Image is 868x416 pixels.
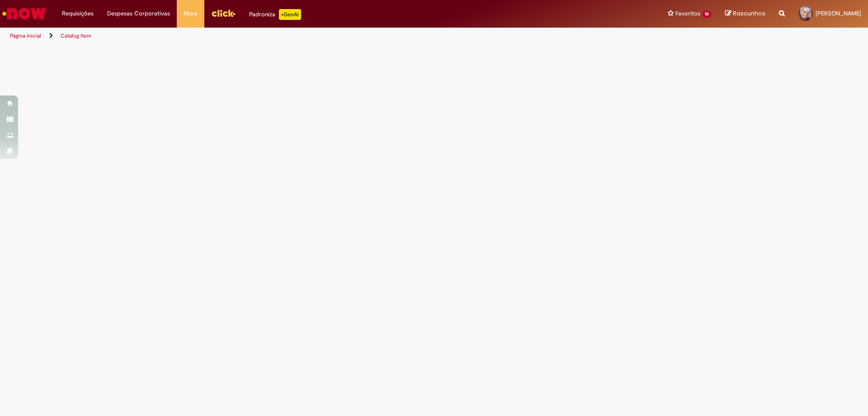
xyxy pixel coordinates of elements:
div: Padroniza [249,9,301,20]
span: More [184,9,198,18]
a: Rascunhos [725,10,765,18]
a: Catalog Item [61,32,91,39]
ul: Trilhas de página [7,28,572,44]
img: ServiceNow [1,5,47,23]
span: Requisições [62,9,94,18]
span: Despesas Corporativas [107,9,170,18]
span: Favoritos [675,9,700,18]
span: Rascunhos [733,9,765,18]
span: [PERSON_NAME] [816,10,861,17]
a: Página inicial [10,32,41,39]
p: +GenAi [279,9,301,20]
img: click_logo_yellow_360x200.png [211,6,236,20]
span: 10 [702,10,712,18]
